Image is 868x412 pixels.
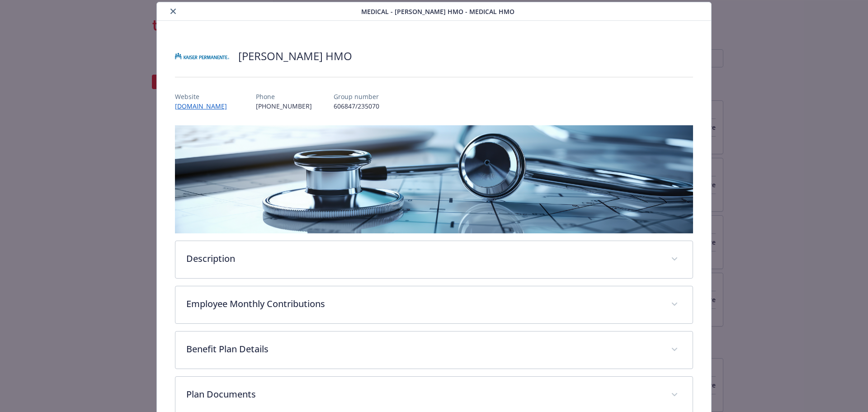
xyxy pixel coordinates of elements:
a: [DOMAIN_NAME] [175,102,234,110]
h2: [PERSON_NAME] HMO [238,48,352,64]
p: [PHONE_NUMBER] [256,101,312,111]
p: Benefit Plan Details [186,342,660,356]
p: Plan Documents [186,388,660,401]
p: Group number [334,92,379,101]
p: Phone [256,92,312,101]
p: 606847/235070 [334,101,379,111]
img: Kaiser Permanente Insurance Company [175,43,229,70]
img: banner [175,125,693,233]
span: Medical - [PERSON_NAME] HMO - Medical HMO [361,7,514,16]
p: Website [175,92,234,101]
div: Employee Monthly Contributions [175,286,693,323]
button: close [168,6,179,17]
p: Description [186,252,660,265]
p: Employee Monthly Contributions [186,297,660,311]
div: Description [175,241,693,278]
div: Benefit Plan Details [175,331,693,369]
